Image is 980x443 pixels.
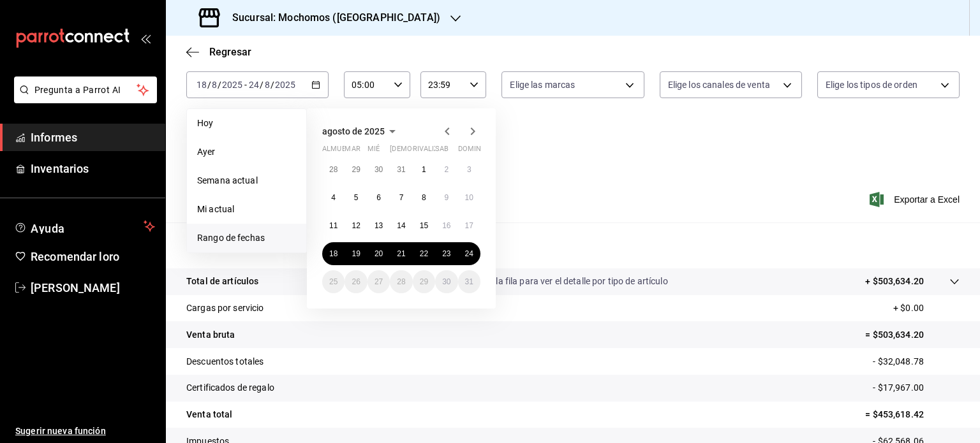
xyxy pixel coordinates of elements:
[668,80,770,90] font: Elige los canales de venta
[31,162,89,175] font: Inventarios
[345,214,367,237] button: 12 de agosto de 2025
[329,165,338,174] abbr: 28 de julio de 2025
[197,175,258,185] font: Semana actual
[413,214,435,237] button: 15 de agosto de 2025
[367,186,390,209] button: 6 de agosto de 2025
[435,145,449,158] abbr: sábado
[354,193,359,202] font: 5
[375,221,383,230] font: 13
[244,80,247,90] font: -
[420,277,428,286] abbr: 29 de agosto de 2025
[345,158,367,181] button: 29 de julio de 2025
[397,221,405,230] font: 14
[397,277,405,286] abbr: 28 de agosto de 2025
[420,249,428,258] font: 22
[444,193,449,202] font: 9
[458,270,480,293] button: 31 de agosto de 2025
[894,194,960,205] font: Exportar a Excel
[331,193,336,202] font: 4
[467,165,471,174] font: 3
[865,330,924,340] font: = $503,634.20
[872,192,960,207] button: Exportar a Excel
[367,214,390,237] button: 13 de agosto de 2025
[345,145,360,158] abbr: martes
[345,242,367,265] button: 19 de agosto de 2025
[197,233,265,243] font: Rango de fechas
[422,165,426,174] font: 1
[15,426,106,436] font: Sugerir nueva función
[397,165,405,174] font: 31
[397,277,405,286] font: 28
[211,80,218,90] input: --
[390,186,412,209] button: 7 de agosto de 2025
[390,214,412,237] button: 14 de agosto de 2025
[826,80,917,90] font: Elige los tipos de orden
[352,277,360,286] abbr: 26 de agosto de 2025
[322,126,385,136] font: agosto de 2025
[458,158,480,181] button: 3 de agosto de 2025
[397,165,405,174] abbr: 31 de julio de 2025
[465,221,473,230] font: 17
[465,193,473,202] abbr: 10 de agosto de 2025
[458,214,480,237] button: 17 de agosto de 2025
[197,118,213,128] font: Hoy
[322,124,400,139] button: agosto de 2025
[322,214,345,237] button: 11 de agosto de 2025
[186,330,235,340] font: Venta bruta
[322,145,360,158] abbr: lunes
[186,276,258,286] font: Total de artículos
[422,193,426,202] font: 8
[873,356,924,367] font: - $32,048.78
[329,277,338,286] abbr: 25 de agosto de 2025
[413,145,448,158] abbr: viernes
[345,145,360,153] font: mar
[465,249,473,258] abbr: 24 de agosto de 2025
[329,249,338,258] font: 18
[390,158,412,181] button: 31 de julio de 2025
[420,221,428,230] abbr: 15 de agosto de 2025
[435,214,457,237] button: 16 de agosto de 2025
[399,193,404,202] abbr: 7 de agosto de 2025
[413,145,448,153] font: rivalizar
[322,186,345,209] button: 4 de agosto de 2025
[329,277,338,286] font: 25
[420,249,428,258] abbr: 22 de agosto de 2025
[397,221,405,230] abbr: 14 de agosto de 2025
[442,249,450,258] abbr: 23 de agosto de 2025
[422,165,426,174] abbr: 1 de agosto de 2025
[31,281,120,294] font: [PERSON_NAME]
[367,145,380,153] font: mié
[413,186,435,209] button: 8 de agosto de 2025
[352,249,360,258] abbr: 19 de agosto de 2025
[31,222,65,235] font: Ayuda
[9,92,157,106] a: Pregunta a Parrot AI
[397,249,405,258] abbr: 21 de agosto de 2025
[422,193,426,202] abbr: 8 de agosto de 2025
[442,221,450,230] font: 16
[376,193,381,202] font: 6
[186,382,274,393] font: Certificados de regalo
[329,165,338,174] font: 28
[367,145,380,158] abbr: miércoles
[442,277,450,286] font: 30
[397,249,405,258] font: 21
[186,356,264,367] font: Descuentos totales
[375,277,383,286] abbr: 27 de agosto de 2025
[274,80,296,90] input: ----
[893,303,924,313] font: + $0.00
[444,165,449,174] font: 2
[367,158,390,181] button: 30 de julio de 2025
[248,80,260,90] input: --
[465,277,473,286] abbr: 31 de agosto de 2025
[352,221,360,230] abbr: 12 de agosto de 2025
[444,165,449,174] abbr: 2 de agosto de 2025
[322,270,345,293] button: 25 de agosto de 2025
[329,249,338,258] abbr: 18 de agosto de 2025
[264,80,271,90] input: --
[390,145,465,153] font: [DEMOGRAPHIC_DATA]
[352,221,360,230] font: 12
[413,270,435,293] button: 29 de agosto de 2025
[345,186,367,209] button: 5 de agosto de 2025
[375,165,383,174] abbr: 30 de julio de 2025
[260,80,264,90] font: /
